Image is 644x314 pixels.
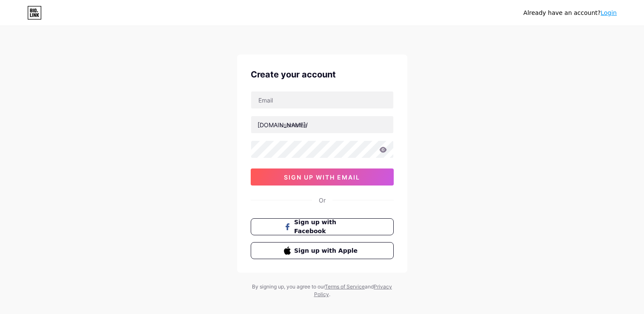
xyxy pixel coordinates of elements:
span: Sign up with Apple [294,246,360,255]
span: sign up with email [284,174,360,181]
div: Or [319,196,326,205]
div: Already have an account? [524,9,617,17]
a: Terms of Service [325,283,365,290]
input: Email [251,91,393,108]
button: Sign up with Apple [251,242,394,259]
input: username [251,116,393,133]
button: sign up with email [251,168,394,186]
div: Create your account [251,68,394,81]
div: [DOMAIN_NAME]/ [258,120,308,129]
button: Sign up with Facebook [251,218,394,235]
div: By signing up, you agree to our and . [250,283,395,298]
span: Sign up with Facebook [294,218,360,236]
a: Login [601,9,617,16]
